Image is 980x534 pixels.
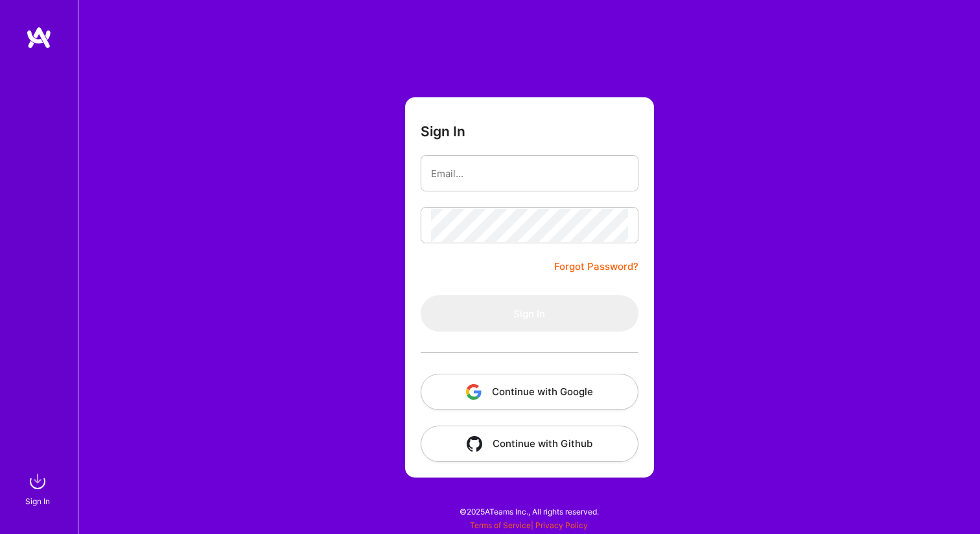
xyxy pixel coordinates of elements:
[421,374,638,410] button: Continue with Google
[466,384,482,400] img: icon
[78,495,980,528] div: © 2025 ATeams Inc., All rights reserved.
[467,436,482,452] img: icon
[26,26,52,49] img: logo
[421,295,638,332] button: Sign In
[27,468,51,508] a: sign inSign In
[535,520,588,530] a: Privacy Policy
[25,468,51,494] img: sign in
[25,494,50,508] div: Sign In
[421,123,465,140] h3: Sign In
[421,426,638,462] button: Continue with Github
[470,520,531,530] a: Terms of Service
[470,520,588,530] span: |
[431,157,628,190] input: Email...
[554,259,638,274] a: Forgot Password?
